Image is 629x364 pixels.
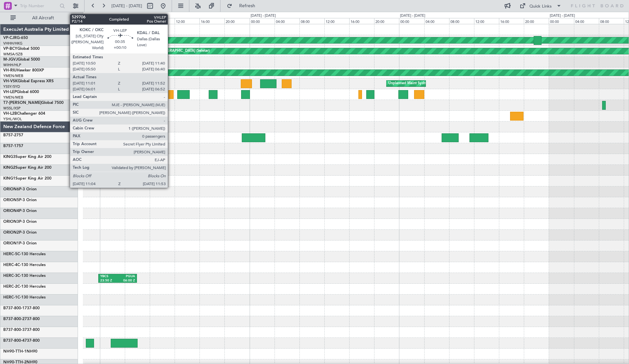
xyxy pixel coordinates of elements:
[3,296,17,299] span: HERC-1
[399,18,424,24] div: 00:00
[3,36,28,40] a: VP-CJRG-650
[3,47,40,51] a: VP-BCYGlobal 5000
[3,166,15,170] span: KING2
[234,4,261,8] span: Refresh
[3,58,40,62] a: M-JGVJGlobal 5000
[3,73,23,78] a: YMEN/MEB
[550,13,575,19] div: [DATE] - [DATE]
[3,231,19,235] span: ORION2
[82,134,98,138] div: NZOH
[449,18,474,24] div: 08:00
[3,52,23,57] a: WMSA/SZB
[3,252,17,256] span: HERC-5
[3,63,21,67] a: WIHH/HLP
[224,1,263,11] button: Refresh
[96,101,126,106] div: VOCB
[111,3,142,9] span: [DATE] - [DATE]
[3,241,37,245] a: ORION1P-3 Orion
[3,209,19,213] span: ORION4
[3,198,37,202] a: ORION5P-3 Orion
[3,177,15,181] span: KING1
[3,209,37,213] a: ORION4P-3 Orion
[3,285,17,289] span: HERC-2
[529,3,552,10] div: Quick Links
[549,18,574,24] div: 00:00
[3,252,46,256] a: HERC-5C-130 Hercules
[388,79,469,88] div: Unplanned Maint Sydney ([PERSON_NAME] Intl)
[524,18,549,24] div: 20:00
[3,133,23,137] a: B757-2757
[3,198,19,202] span: ORION5
[20,1,58,11] input: Trip Number
[75,18,100,24] div: 20:00
[98,138,114,143] div: 02:35 Z
[3,36,17,40] span: VP-CJR
[3,155,51,159] a: KING3Super King Air 200
[3,41,23,46] a: VHHH/HKG
[3,328,25,332] span: B737-800-3
[3,285,46,289] a: HERC-2C-130 Hercules
[3,231,37,235] a: ORION2P-3 Orion
[3,328,40,332] a: B737-800-3737-800
[100,278,118,283] div: 23:50 Z
[516,1,565,11] button: Quick Links
[3,144,16,148] span: B757-1
[3,90,39,94] a: VH-LEPGlobal 6000
[7,13,71,23] button: All Aircraft
[3,84,20,89] a: YSSY/SYD
[133,46,210,56] div: Planned Maint [GEOGRAPHIC_DATA] (Seletar)
[250,18,275,24] div: 00:00
[118,278,135,283] div: 06:00 Z
[3,144,23,148] a: B757-1757
[3,187,19,191] span: ORION6
[3,177,51,181] a: KING1Super King Air 200
[3,317,25,321] span: B737-800-2
[349,18,374,24] div: 16:00
[100,18,125,24] div: 00:00
[3,350,37,354] a: NH90-TTH-1NH90
[251,13,276,19] div: [DATE] - [DATE]
[3,95,23,100] a: YMEN/MEB
[133,89,258,99] div: Planned Maint [US_STATE][GEOGRAPHIC_DATA] ([PERSON_NAME] World)
[474,18,499,24] div: 12:00
[3,106,21,111] a: WSSL/XSP
[150,18,175,24] div: 08:00
[125,18,150,24] div: 04:00
[118,274,135,279] div: PGUA
[200,18,224,24] div: 16:00
[96,105,126,110] div: 04:35 Z
[275,18,299,24] div: 04:00
[499,18,524,24] div: 16:00
[3,68,17,72] span: VH-RIU
[3,296,46,299] a: HERC-1C-130 Hercules
[3,339,25,343] span: B737-800-4
[3,220,37,224] a: ORION3P-3 Orion
[17,16,69,20] span: All Aircraft
[299,18,324,24] div: 08:00
[3,263,46,267] a: HERC-4C-130 Hercules
[98,134,114,138] div: YBTL
[3,155,15,159] span: KING3
[3,220,19,224] span: ORION3
[3,274,17,278] span: HERC-3
[3,79,54,83] a: VH-VSKGlobal Express XRS
[3,187,37,191] a: ORION6P-3 Orion
[3,47,17,51] span: VP-BCY
[400,13,425,19] div: [DATE] - [DATE]
[3,79,18,83] span: VH-VSK
[3,339,40,343] a: B737-800-4737-800
[3,274,46,278] a: HERC-3C-130 Hercules
[374,18,399,24] div: 20:00
[3,306,40,310] a: B737-800-1737-800
[3,101,64,105] a: T7-[PERSON_NAME]Global 7500
[101,13,126,19] div: [DATE] - [DATE]
[3,133,16,137] span: B757-2
[574,18,599,24] div: 04:00
[324,18,349,24] div: 12:00
[3,241,19,245] span: ORION1
[3,90,17,94] span: VH-LEP
[3,263,17,267] span: HERC-4
[3,58,18,62] span: M-JGVJ
[3,112,45,116] a: VH-L2BChallenger 604
[175,18,200,24] div: 12:00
